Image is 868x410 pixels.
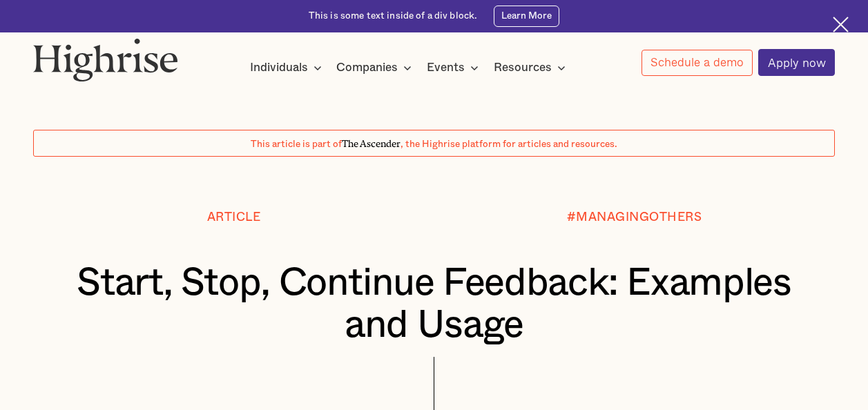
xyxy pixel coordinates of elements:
[342,136,401,147] span: The Ascender
[309,10,478,23] div: This is some text inside of a div block.
[251,139,342,149] span: This article is part of
[67,262,802,347] h1: Start, Stop, Continue Feedback: Examples and Usage
[427,59,465,76] div: Events
[494,59,570,76] div: Resources
[758,49,835,76] a: Apply now
[250,59,308,76] div: Individuals
[401,139,617,149] span: , the Highrise platform for articles and resources.
[250,59,326,76] div: Individuals
[427,59,483,76] div: Events
[567,211,702,224] div: #MANAGINGOTHERS
[336,59,416,76] div: Companies
[33,38,178,81] img: Highrise logo
[207,211,261,224] div: Article
[642,50,753,76] a: Schedule a demo
[494,6,559,26] a: Learn More
[494,59,552,76] div: Resources
[833,17,849,32] img: Cross icon
[336,59,398,76] div: Companies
